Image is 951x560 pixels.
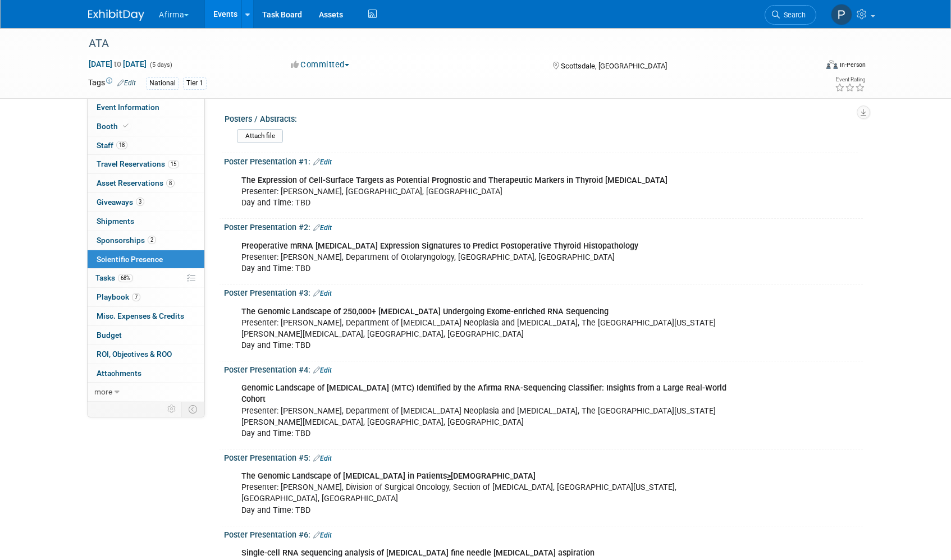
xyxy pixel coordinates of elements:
[313,531,332,539] a: Edit
[826,60,838,69] img: Format-Inperson.png
[88,174,204,192] a: Asset Reservations8
[97,311,184,320] span: Misc. Expenses & Credits
[287,59,354,71] button: Committed
[241,241,638,251] b: Preoperative mRNA [MEDICAL_DATA] Expression Signatures to Predict Postoperative Thyroid Histopath...
[234,169,739,214] div: Presenter: [PERSON_NAME], [GEOGRAPHIC_DATA], [GEOGRAPHIC_DATA] Day and Time: TBD
[97,159,179,168] span: Travel Reservations
[241,548,595,558] b: Single-cell RNA sequencing analysis of [MEDICAL_DATA] fine needle [MEDICAL_DATA] aspiration
[88,136,204,155] a: Staff18
[835,77,865,82] div: Event Rating
[97,255,163,264] span: Scientific Presence
[241,383,726,404] b: Genomic Landscape of [MEDICAL_DATA] (MTC) Identified by the Afirma RNA-Sequencing Classifier: Ins...
[162,402,182,416] td: Personalize Event Tab Strip
[132,293,140,301] span: 7
[224,219,863,233] div: Poster Presentation #2:
[148,236,156,244] span: 2
[561,62,667,70] span: Scottsdale, [GEOGRAPHIC_DATA]
[88,269,204,287] a: Tasks68%
[97,350,172,359] span: ROI, Objectives & ROO
[97,369,141,378] span: Attachments
[447,471,451,481] u: >
[88,155,204,173] a: Travel Reservations15
[117,79,136,87] a: Edit
[224,526,863,541] div: Poster Presentation #6:
[88,77,136,90] td: Tags
[94,387,112,396] span: more
[241,176,667,185] b: The Expression of Cell-Surface Targets as Potential Prognostic and Therapeutic Markers in Thyroid...
[831,4,852,25] img: Praveen Kaushik
[241,471,536,481] b: The Genomic Landscape of [MEDICAL_DATA] in Patients [DEMOGRAPHIC_DATA]
[241,307,609,316] b: The Genomic Landscape of 250,000+ [MEDICAL_DATA] Undergoing Exome-enriched RNA Sequencing
[88,212,204,231] a: Shipments
[136,198,144,206] span: 3
[88,231,204,250] a: Sponsorships2
[313,224,332,232] a: Edit
[97,292,140,301] span: Playbook
[88,364,204,383] a: Attachments
[780,11,806,19] span: Search
[839,61,866,69] div: In-Person
[750,58,866,75] div: Event Format
[97,122,131,131] span: Booth
[313,455,332,462] a: Edit
[149,61,172,68] span: (5 days)
[88,117,204,136] a: Booth
[182,402,205,416] td: Toggle Event Tabs
[313,366,332,374] a: Edit
[224,361,863,376] div: Poster Presentation #4:
[88,193,204,212] a: Giveaways3
[225,111,858,125] div: Posters / Abstracts:
[88,59,147,69] span: [DATE] [DATE]
[234,235,739,280] div: Presenter: [PERSON_NAME], Department of Otolaryngology, [GEOGRAPHIC_DATA], [GEOGRAPHIC_DATA] Day ...
[313,158,332,166] a: Edit
[88,288,204,306] a: Playbook7
[123,123,129,129] i: Booth reservation complete
[166,179,175,187] span: 8
[118,274,133,282] span: 68%
[183,77,207,89] div: Tier 1
[97,236,156,245] span: Sponsorships
[88,250,204,269] a: Scientific Presence
[224,153,863,168] div: Poster Presentation #1:
[234,465,739,521] div: Presenter: [PERSON_NAME], Division of Surgical Oncology, Section of [MEDICAL_DATA], [GEOGRAPHIC_D...
[97,141,127,150] span: Staff
[88,326,204,345] a: Budget
[97,198,144,206] span: Giveaways
[234,301,739,357] div: Presenter: [PERSON_NAME], Department of [MEDICAL_DATA] Neoplasia and [MEDICAL_DATA], The [GEOGRAP...
[95,273,133,282] span: Tasks
[313,290,332,297] a: Edit
[234,377,739,444] div: Presenter: [PERSON_NAME], Department of [MEDICAL_DATA] Neoplasia and [MEDICAL_DATA], The [GEOGRAP...
[224,284,863,299] div: Poster Presentation #3:
[146,77,179,89] div: National
[97,331,122,339] span: Budget
[97,217,134,226] span: Shipments
[112,59,123,68] span: to
[97,103,159,112] span: Event Information
[765,5,816,25] a: Search
[85,34,799,54] div: ATA
[88,10,144,21] img: ExhibitDay
[88,98,204,117] a: Event Information
[224,449,863,464] div: Poster Presentation #5:
[116,141,127,149] span: 18
[97,178,175,187] span: Asset Reservations
[88,383,204,401] a: more
[88,345,204,364] a: ROI, Objectives & ROO
[168,160,179,168] span: 15
[88,307,204,325] a: Misc. Expenses & Credits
